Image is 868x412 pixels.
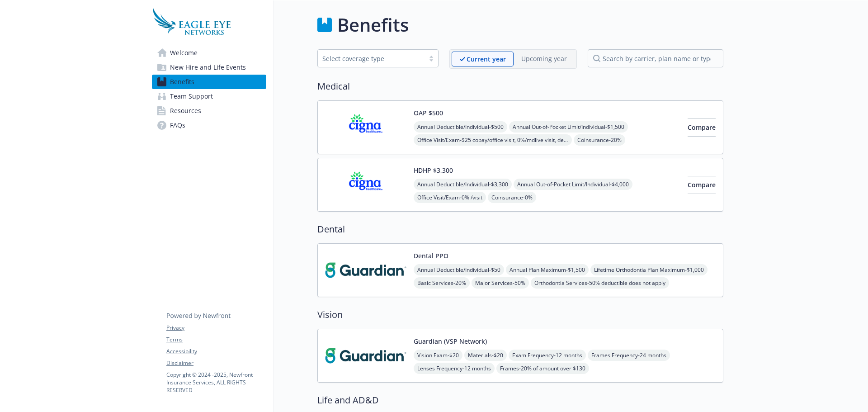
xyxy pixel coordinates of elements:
span: Annual Out-of-Pocket Limit/Individual - $1,500 [509,121,628,133]
button: Dental PPO [414,251,448,260]
span: Coinsurance - 0% [488,192,536,203]
img: Guardian carrier logo [325,336,406,375]
img: CIGNA carrier logo [325,166,406,204]
span: Upcoming year [514,52,575,66]
span: Lifetime Orthodontia Plan Maximum - $1,000 [590,264,708,275]
span: Welcome [170,46,198,60]
span: Compare [688,180,716,189]
span: Benefits [170,75,194,89]
span: Vision Exam - $20 [414,350,462,361]
span: Office Visit/Exam - 0% /visit [414,192,486,203]
img: CIGNA carrier logo [325,108,406,147]
span: Resources [170,104,201,118]
p: Copyright © 2024 - 2025 , Newfront Insurance Services, ALL RIGHTS RESERVED [166,371,266,394]
h2: Dental [317,223,723,236]
a: Welcome [152,46,266,60]
div: Select coverage type [322,54,420,63]
span: Orthodontia Services - 50% deductible does not apply [531,277,669,289]
span: Coinsurance - 20% [574,134,625,146]
input: search by carrier, plan name or type [588,49,723,67]
span: FAQs [170,118,185,133]
span: Compare [688,123,716,132]
a: New Hire and Life Events [152,60,266,75]
a: Benefits [152,75,266,89]
h2: Medical [317,80,723,93]
span: Materials - $20 [464,350,507,361]
h1: Benefits [337,11,409,38]
h2: Life and AD&D [317,393,723,407]
h2: Vision [317,308,723,322]
span: Frames Frequency - 24 months [588,350,670,361]
p: Current year [467,54,506,64]
a: Team Support [152,89,266,104]
span: New Hire and Life Events [170,60,246,75]
span: Lenses Frequency - 12 months [414,363,495,374]
span: Annual Deductible/Individual - $50 [414,264,504,275]
a: Terms [166,336,266,344]
button: HDHP $3,300 [414,166,453,175]
button: OAP $500 [414,108,443,118]
span: Basic Services - 20% [414,277,470,289]
p: Upcoming year [521,54,567,63]
span: Frames - 20% of amount over $130 [496,363,589,374]
span: Team Support [170,89,213,104]
a: Disclaimer [166,359,266,367]
a: FAQs [152,118,266,133]
a: Accessibility [166,347,266,355]
span: Annual Out-of-Pocket Limit/Individual - $4,000 [514,179,632,190]
span: Major Services - 50% [472,277,529,289]
button: Compare [688,118,716,137]
span: Annual Deductible/Individual - $500 [414,121,507,133]
span: Exam Frequency - 12 months [509,350,586,361]
button: Compare [688,176,716,194]
span: Annual Deductible/Individual - $3,300 [414,179,512,190]
button: Guardian (VSP Network) [414,336,487,346]
img: Guardian carrier logo [325,251,406,289]
span: Annual Plan Maximum - $1,500 [506,264,589,275]
a: Resources [152,104,266,118]
a: Privacy [166,324,266,332]
span: Office Visit/Exam - $25 copay/office visit, 0%/mdlive visit, deductible does not apply [414,134,572,146]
